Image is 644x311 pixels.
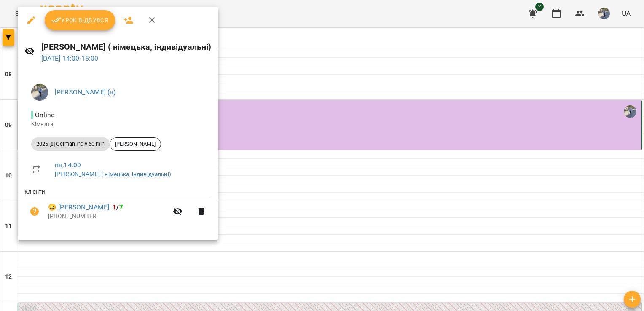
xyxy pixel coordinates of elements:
[31,84,48,101] img: 9057b12b0e3b5674d2908fc1e5c3d556.jpg
[113,203,123,211] b: /
[110,137,161,151] div: [PERSON_NAME]
[110,140,161,148] span: [PERSON_NAME]
[24,188,211,230] ul: Клієнти
[55,161,81,169] a: пн , 14:00
[31,111,56,119] span: - Online
[31,140,110,148] span: 2025 [8] German Indiv 60 min
[55,88,116,96] a: [PERSON_NAME] (н)
[55,171,171,177] a: [PERSON_NAME] ( німецька, індивідуальні)
[119,203,123,211] span: 7
[31,120,204,129] p: Кімната
[45,10,115,30] button: Урок відбувся
[48,202,109,212] a: 😀 [PERSON_NAME]
[41,40,212,54] h6: [PERSON_NAME] ( німецька, індивідуальні)
[113,203,116,211] span: 1
[24,201,45,222] button: Візит ще не сплачено. Додати оплату?
[41,54,99,62] a: [DATE] 14:00-15:00
[51,15,109,25] span: Урок відбувся
[48,212,168,221] p: [PHONE_NUMBER]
